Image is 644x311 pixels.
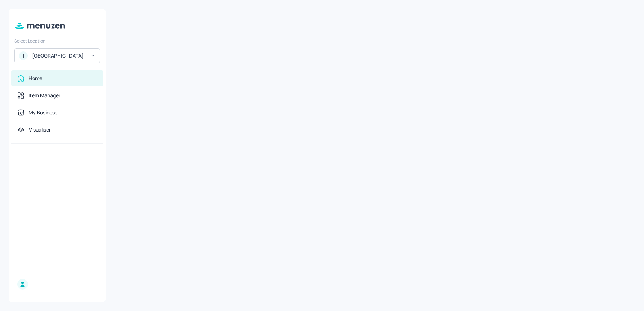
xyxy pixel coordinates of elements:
div: Select Location [14,38,100,44]
div: I [19,51,28,60]
div: Home [29,75,42,82]
div: [GEOGRAPHIC_DATA] [32,52,86,59]
div: Item Manager [29,92,60,99]
div: Visualiser [29,126,51,133]
div: My Business [29,109,57,116]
